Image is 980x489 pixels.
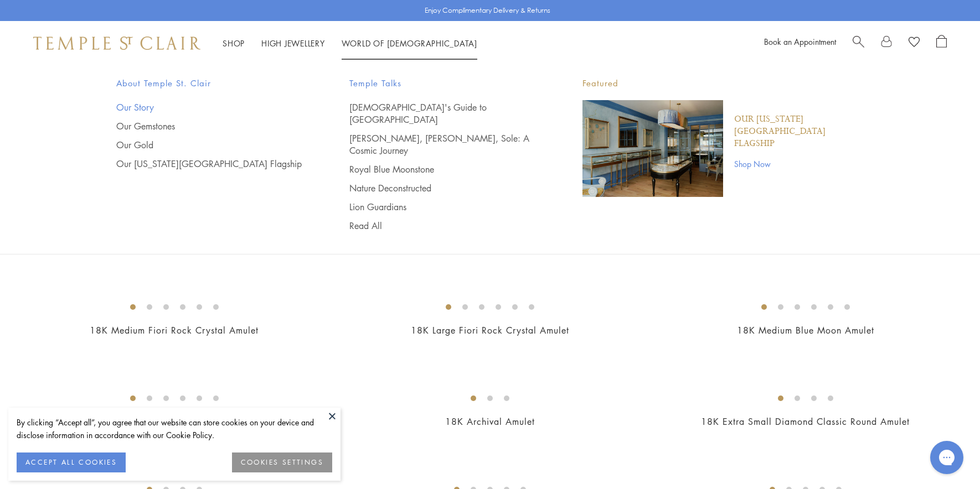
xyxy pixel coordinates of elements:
[936,35,947,51] a: Open Shopping Bag
[764,36,836,47] a: Book an Appointment
[261,38,325,49] a: High JewelleryHigh Jewellery
[17,416,332,441] div: By clicking “Accept all”, you agree that our website can store cookies on your device and disclos...
[349,201,538,213] a: Lion Guardians
[425,5,550,16] p: Enjoy Complimentary Delivery & Returns
[925,437,969,478] iframe: Gorgias live chat messenger
[116,139,305,151] a: Our Gold
[349,76,538,90] span: Temple Talks
[582,76,864,90] p: Featured
[734,158,864,170] a: Shop Now
[116,76,305,90] span: About Temple St. Clair
[909,35,920,51] a: View Wishlist
[349,163,538,175] a: Royal Blue Moonstone
[223,37,477,50] nav: Main navigation
[853,35,864,51] a: Search
[223,38,245,49] a: ShopShop
[33,37,200,50] img: Temple St. Clair
[342,38,477,49] a: World of [DEMOGRAPHIC_DATA]World of [DEMOGRAPHIC_DATA]
[737,324,874,336] a: 18K Medium Blue Moon Amulet
[701,415,910,428] a: 18K Extra Small Diamond Classic Round Amulet
[411,324,569,336] a: 18K Large Fiori Rock Crystal Amulet
[116,101,305,113] a: Our Story
[349,182,538,194] a: Nature Deconstructed
[349,101,538,126] a: [DEMOGRAPHIC_DATA]'s Guide to [GEOGRAPHIC_DATA]
[349,132,538,157] a: [PERSON_NAME], [PERSON_NAME], Sole: A Cosmic Journey
[116,158,305,170] a: Our [US_STATE][GEOGRAPHIC_DATA] Flagship
[232,452,332,472] button: COOKIES SETTINGS
[349,220,538,232] a: Read All
[90,324,259,336] a: 18K Medium Fiori Rock Crystal Amulet
[734,113,864,150] a: Our [US_STATE][GEOGRAPHIC_DATA] Flagship
[17,452,126,472] button: ACCEPT ALL COOKIES
[116,120,305,132] a: Our Gemstones
[445,415,535,428] a: 18K Archival Amulet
